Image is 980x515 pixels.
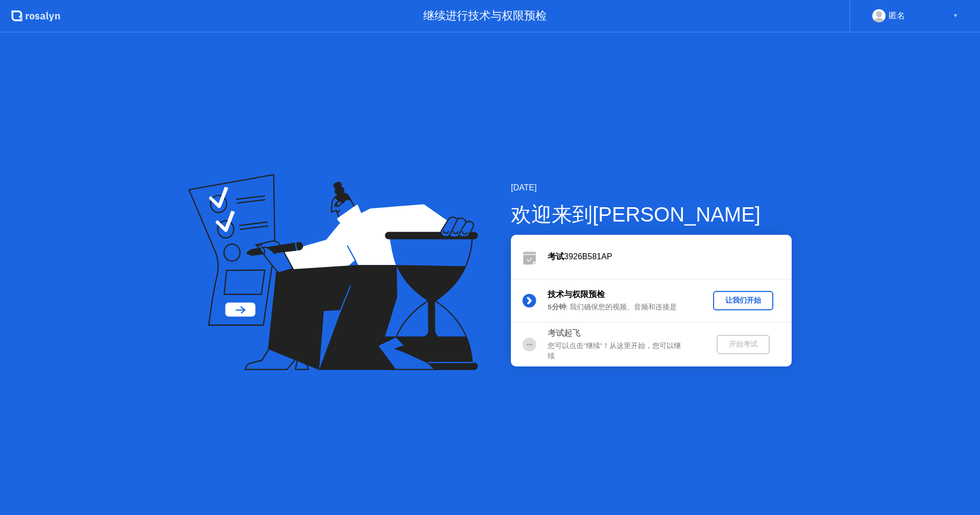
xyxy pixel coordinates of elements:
div: ▼ [953,9,958,22]
button: 开始考试 [717,335,770,354]
div: 您可以点击”继续”！从这里开始，您可以继续 [548,341,695,362]
div: : 我们确保您的视频、音频和连接是 [548,302,695,312]
div: 匿名 [889,9,905,22]
b: 考试 [548,252,564,261]
div: 3926B581AP [548,251,792,263]
div: 欢迎来到[PERSON_NAME] [511,199,792,230]
div: 开始考试 [721,339,766,349]
div: [DATE] [511,182,792,194]
b: 5分钟 [548,303,566,311]
b: 考试起飞 [548,329,580,337]
div: 让我们开始 [717,296,769,305]
b: 技术与权限预检 [548,290,605,299]
button: 让我们开始 [713,291,773,310]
